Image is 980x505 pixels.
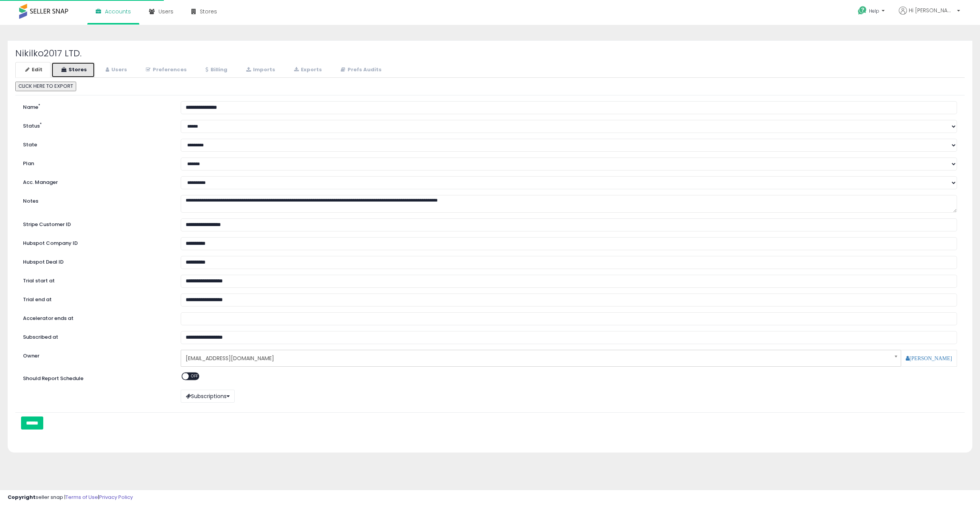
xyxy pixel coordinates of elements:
a: [PERSON_NAME] [906,356,952,361]
label: Stripe Customer ID [17,218,175,228]
a: Edit [15,62,51,78]
a: Exports [284,62,330,78]
a: Hi [PERSON_NAME] [899,7,960,24]
a: Stores [51,62,95,78]
span: Users [158,8,173,15]
a: Preferences [136,62,195,78]
strong: Copyright [8,494,36,501]
label: Acc. Manager [17,176,175,186]
a: Terms of Use [65,494,98,501]
span: Help [869,8,879,14]
span: [EMAIL_ADDRESS][DOMAIN_NAME] [186,352,886,365]
label: Subscribed at [17,331,175,341]
span: Accounts [105,8,131,15]
label: Hubspot Company ID [17,237,175,247]
span: Hi [PERSON_NAME] [909,7,955,14]
span: Stores [200,8,217,15]
a: Privacy Policy [99,494,133,501]
a: Prefs Audits [331,62,390,78]
button: Subscriptions [181,390,235,403]
label: Accelerator ends at [17,312,175,322]
div: seller snap | | [8,494,133,501]
label: Trial end at [17,293,175,303]
label: Hubspot Deal ID [17,256,175,266]
label: Should Report Schedule [23,375,83,382]
span: OFF [189,373,201,379]
a: Imports [236,62,283,78]
button: CLICK HERE TO EXPORT [15,82,76,91]
label: Status [17,120,175,130]
label: Trial start at [17,275,175,285]
label: Owner [23,353,39,360]
i: Get Help [857,6,867,15]
label: State [17,139,175,149]
a: Billing [196,62,235,78]
label: Name [17,101,175,111]
label: Notes [17,195,175,205]
a: Users [96,62,135,78]
label: Plan [17,157,175,167]
h2: Nikilko2017 LTD. [15,48,965,58]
